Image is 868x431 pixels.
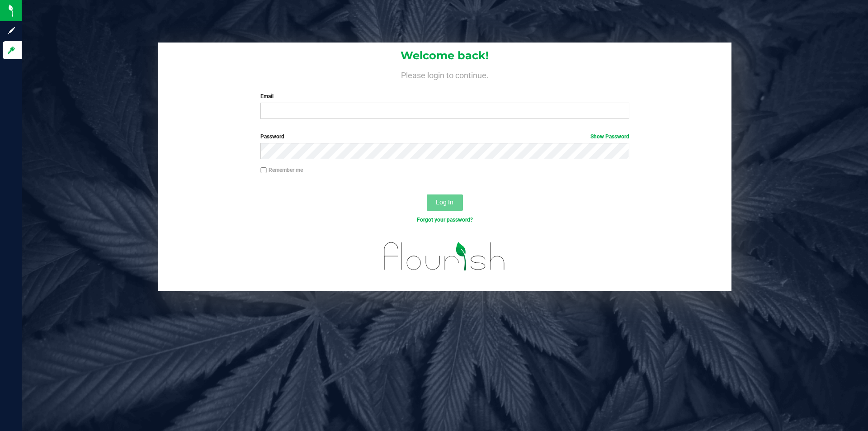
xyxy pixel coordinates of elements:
[590,133,629,140] a: Show Password
[373,233,516,279] img: flourish_logo.svg
[158,69,731,80] h4: Please login to continue.
[158,50,731,62] h1: Welcome back!
[260,167,267,174] input: Remember me
[260,133,284,140] span: Password
[260,92,629,100] label: Email
[260,166,303,174] label: Remember me
[436,199,453,206] span: Log In
[7,26,16,35] inline-svg: Sign up
[7,46,16,55] inline-svg: Log in
[427,194,463,211] button: Log In
[417,217,473,223] a: Forgot your password?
